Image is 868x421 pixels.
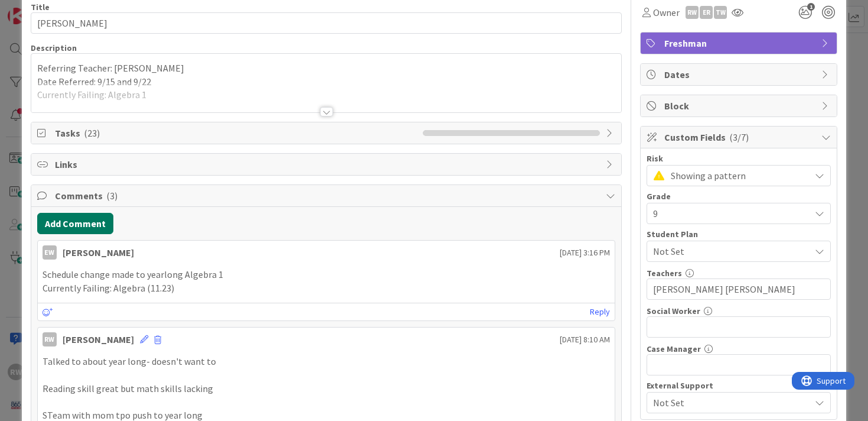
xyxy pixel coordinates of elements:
[653,5,680,20] span: Owner
[590,305,610,319] a: Reply
[647,306,700,316] label: Social Worker
[63,332,134,346] div: [PERSON_NAME]
[37,213,113,234] button: Add Comment
[43,332,57,346] div: RW
[664,67,815,82] span: Dates
[37,61,616,75] p: Referring Teacher: [PERSON_NAME]
[560,333,610,346] span: [DATE] 8:10 AM
[647,381,831,390] div: External Support
[664,99,815,113] span: Block
[671,167,804,184] span: Showing a pattern
[43,281,611,295] p: Currently Failing: Algebra (11.23)
[653,205,804,222] span: 9
[63,245,134,260] div: [PERSON_NAME]
[647,344,701,354] label: Case Manager
[25,2,54,16] span: Support
[729,131,749,143] span: ( 3/7 )
[31,2,50,12] label: Title
[55,189,601,203] span: Comments
[647,268,682,278] label: Teachers
[653,244,810,258] span: Not Set
[43,355,611,368] p: Talked to about year long- doesn't want to
[664,130,815,144] span: Custom Fields
[560,247,610,259] span: [DATE] 3:16 PM
[31,43,77,53] span: Description
[807,3,815,11] span: 1
[700,6,713,19] div: ER
[664,36,815,50] span: Freshman
[653,396,810,410] span: Not Set
[55,126,417,140] span: Tasks
[686,6,699,19] div: RW
[43,268,611,281] p: Schedule change made to yearlong Algebra 1
[647,154,831,163] div: Risk
[43,245,57,260] div: EW
[43,382,611,396] p: Reading skill great but math skills lacking
[647,192,831,200] div: Grade
[106,190,118,202] span: ( 3 )
[714,6,727,19] div: TW
[31,12,622,34] input: type card name here...
[84,127,100,139] span: ( 23 )
[55,157,601,171] span: Links
[647,230,831,238] div: Student Plan
[37,75,616,89] p: Date Referred: 9/15 and 9/22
